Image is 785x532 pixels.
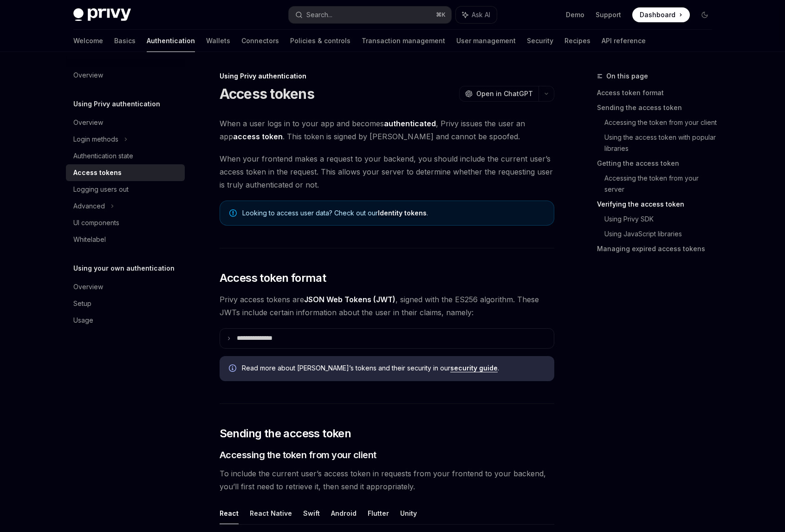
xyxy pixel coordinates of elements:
div: Logging users out [73,184,129,195]
span: Dashboard [640,10,675,19]
a: Verifying the access token [597,197,720,212]
h1: Access tokens [220,85,314,102]
span: Open in ChatGPT [476,89,533,98]
div: Authentication state [73,150,133,162]
svg: Info [229,364,238,374]
button: Open in ChatGPT [459,86,538,102]
a: API reference [602,30,646,52]
a: Overview [66,279,185,295]
a: Policies & controls [290,30,350,52]
span: Ask AI [472,10,490,19]
div: Access tokens [73,167,122,178]
a: Access tokens [66,164,185,181]
strong: access token [233,132,283,141]
a: Authentication state [66,148,185,164]
a: Setup [66,295,185,312]
a: Basics [114,30,136,52]
a: Demo [566,10,584,19]
button: Ask AI [456,6,497,23]
a: Security [527,30,553,52]
a: Using the access token with popular libraries [604,130,720,156]
a: security guide [450,364,498,372]
a: Support [596,10,621,19]
h5: Using Privy authentication [73,98,160,110]
a: Using Privy SDK [604,212,720,227]
span: To include the current user’s access token in requests from your frontend to your backend, you’ll... [220,467,554,493]
div: Using Privy authentication [220,71,554,81]
button: React [220,502,239,524]
span: Sending the access token [220,426,351,441]
a: Managing expired access tokens [597,241,720,256]
div: Advanced [73,201,105,212]
h5: Using your own authentication [73,263,175,274]
a: Authentication [147,30,195,52]
span: Accessing the token from your client [220,448,376,461]
span: When your frontend makes a request to your backend, you should include the current user’s access ... [220,152,554,191]
button: Flutter [368,502,389,524]
a: Welcome [73,30,103,52]
div: Setup [73,298,91,309]
button: Toggle dark mode [697,7,712,22]
div: Whitelabel [73,234,106,245]
a: Accessing the token from your server [604,171,720,197]
a: Access token format [597,85,720,100]
button: React Native [250,502,292,524]
div: Login methods [73,134,118,145]
span: When a user logs in to your app and becomes , Privy issues the user an app . This token is signed... [220,117,554,143]
button: Swift [303,502,320,524]
span: Privy access tokens are , signed with the ES256 algorithm. These JWTs include certain information... [220,293,554,319]
a: Accessing the token from your client [604,115,720,130]
a: Dashboard [632,7,690,22]
a: Connectors [241,30,279,52]
div: Search... [306,9,332,20]
a: Using JavaScript libraries [604,227,720,241]
a: Sending the access token [597,100,720,115]
button: Search...⌘K [289,6,451,23]
a: Getting the access token [597,156,720,171]
span: ⌘ K [436,11,446,19]
a: User management [456,30,516,52]
div: Overview [73,117,103,128]
a: Wallets [206,30,230,52]
a: Usage [66,312,185,329]
strong: authenticated [384,119,436,128]
button: Android [331,502,357,524]
div: Overview [73,281,103,292]
div: UI components [73,217,119,228]
span: Read more about [PERSON_NAME]’s tokens and their security in our . [242,363,545,373]
a: Identity tokens [378,209,427,217]
div: Usage [73,315,93,326]
button: Unity [400,502,417,524]
a: Transaction management [362,30,445,52]
a: Recipes [564,30,590,52]
a: Overview [66,114,185,131]
a: Overview [66,67,185,84]
img: dark logo [73,8,131,21]
a: Whitelabel [66,231,185,248]
span: Looking to access user data? Check out our . [242,208,545,218]
div: Overview [73,70,103,81]
a: JSON Web Tokens (JWT) [304,295,396,305]
a: UI components [66,214,185,231]
a: Logging users out [66,181,185,198]
svg: Note [229,209,237,217]
span: Access token format [220,271,326,285]
span: On this page [606,71,648,82]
